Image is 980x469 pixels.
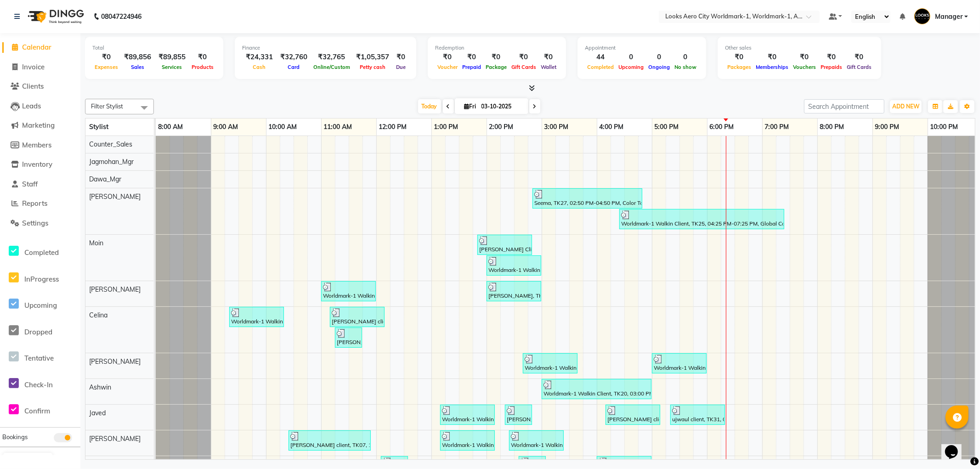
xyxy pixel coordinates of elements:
[242,52,277,62] div: ₹24,331
[432,120,461,134] a: 1:00 PM
[2,42,78,53] a: Calendar
[818,120,847,134] a: 8:00 PM
[435,44,559,52] div: Redemption
[708,120,736,134] a: 6:00 PM
[120,52,155,62] div: ₹89,856
[844,64,874,70] span: Gift Cards
[160,64,185,70] span: Services
[2,159,78,170] a: Inventory
[2,101,78,112] a: Leads
[89,285,141,294] span: [PERSON_NAME]
[277,52,311,62] div: ₹32,760
[892,103,919,110] span: ADD NEW
[653,355,706,372] div: Worldmark-1 Walkin Client, TK20, 05:00 PM-06:00 PM, K Experience Ritual (₹2500)
[418,99,441,113] span: Today
[89,239,103,247] span: Moin
[22,160,52,169] span: Inventory
[479,100,525,113] input: 2025-10-03
[89,192,141,201] span: [PERSON_NAME]
[2,140,78,151] a: Members
[533,190,641,207] div: Seema, TK27, 02:50 PM-04:50 PM, Color Touchup Inoa(M) (₹1800),K Fusio Dose Treatment (₹1200)
[441,406,494,424] div: Worldmark-1 Walkin Client, TK16, 01:10 PM-02:10 PM, L'aamis Pure Youth Cleanup with Mask(M) (₹2500)
[487,257,540,274] div: Worldmark-1 Walkin Client, TK12, 02:00 PM-03:00 PM, K Wash Shampoo(F) (₹300),Blow Dry Stylist(F)*...
[101,4,142,29] b: 08047224946
[266,120,300,134] a: 10:00 AM
[483,52,509,62] div: ₹0
[352,52,393,62] div: ₹1,05,357
[538,64,559,70] span: Wallet
[189,64,216,70] span: Products
[89,383,111,391] span: Ashwin
[620,210,783,228] div: Worldmark-1 Walkin Client, TK25, 04:25 PM-07:25 PM, Global Color Inoa(F)* (₹5000),Color Touchup I...
[89,158,134,166] span: Jagmohan_Mgr
[753,64,791,70] span: Memberships
[763,120,792,134] a: 7:00 PM
[941,432,971,460] iframe: chat widget
[22,180,38,188] span: Staff
[155,52,189,62] div: ₹89,855
[2,179,78,190] a: Staff
[22,121,55,130] span: Marketing
[435,64,460,70] span: Voucher
[935,12,963,22] span: Manager
[844,52,874,62] div: ₹0
[89,140,132,148] span: Counter_Sales
[22,141,51,149] span: Members
[725,44,874,52] div: Other sales
[873,120,902,134] a: 9:00 PM
[435,52,460,62] div: ₹0
[2,433,28,441] span: Bookings
[652,120,681,134] a: 5:00 PM
[129,64,147,70] span: Sales
[2,218,78,229] a: Settings
[543,380,651,398] div: Worldmark-1 Walkin Client, TK20, 03:00 PM-05:00 PM, K Chronologiste Ritual (₹2800),Cr.Stylist Cut...
[377,120,409,134] a: 12:00 PM
[460,64,483,70] span: Prepaid
[2,120,78,131] a: Marketing
[538,52,559,62] div: ₹0
[336,329,361,346] div: [PERSON_NAME] client, TK05, 11:15 AM-11:45 AM, Wash Conditioning L'oreal(F) (₹250)
[311,52,352,62] div: ₹32,765
[462,103,479,110] span: Fri
[24,301,57,310] span: Upcoming
[89,123,108,131] span: Stylist
[2,62,78,73] a: Invoice
[791,52,818,62] div: ₹0
[189,52,216,62] div: ₹0
[251,64,268,70] span: Cash
[89,435,141,443] span: [PERSON_NAME]
[92,44,216,52] div: Total
[616,52,646,62] div: 0
[585,44,699,52] div: Appointment
[585,52,616,62] div: 44
[322,283,375,300] div: Worldmark-1 Walkin Client, TK08, 11:00 AM-12:00 PM, K Wash Shampoo(F) (₹300),Blow Dry Stylist(F)*...
[24,354,54,362] span: Tentative
[725,64,753,70] span: Packages
[2,81,78,92] a: Clients
[89,357,141,366] span: [PERSON_NAME]
[753,52,791,62] div: ₹0
[393,52,409,62] div: ₹0
[487,120,516,134] a: 2:00 PM
[804,99,884,113] input: Search Appointment
[646,52,672,62] div: 0
[24,407,50,415] span: Confirm
[616,64,646,70] span: Upcoming
[671,406,724,424] div: ujwaul client, TK31, 05:20 PM-06:20 PM, Stylist Cut(M) (₹700),[PERSON_NAME] Trimming (₹500)
[646,64,672,70] span: Ongoing
[24,380,53,389] span: Check-In
[242,44,409,52] div: Finance
[394,64,408,70] span: Due
[3,453,52,466] button: Generate Report
[89,175,121,183] span: Dawa_Mgr
[585,64,616,70] span: Completed
[487,283,540,300] div: [PERSON_NAME], TK14, 02:00 PM-03:00 PM, Roots Touchup Inoa(F) (₹2000)
[928,120,961,134] a: 10:00 PM
[606,406,659,424] div: [PERSON_NAME] client, TK29, 04:10 PM-05:10 PM, Stylist Cut(M) (₹700),[PERSON_NAME] Trimming (₹500)
[22,82,44,90] span: Clients
[483,64,509,70] span: Package
[460,52,483,62] div: ₹0
[2,198,78,209] a: Reports
[156,120,185,134] a: 8:00 AM
[211,120,241,134] a: 9:00 AM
